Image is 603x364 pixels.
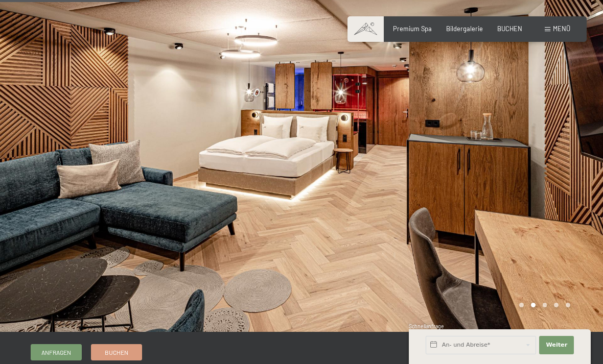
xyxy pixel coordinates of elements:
[91,345,142,360] a: Buchen
[393,25,432,33] a: Premium Spa
[546,341,567,349] span: Weiter
[553,25,570,33] span: Menü
[497,25,522,33] a: BUCHEN
[409,323,444,329] span: Schnellanfrage
[105,348,128,357] span: Buchen
[446,25,483,33] a: Bildergalerie
[41,348,71,357] span: Anfragen
[539,336,574,354] button: Weiter
[31,345,81,360] a: Anfragen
